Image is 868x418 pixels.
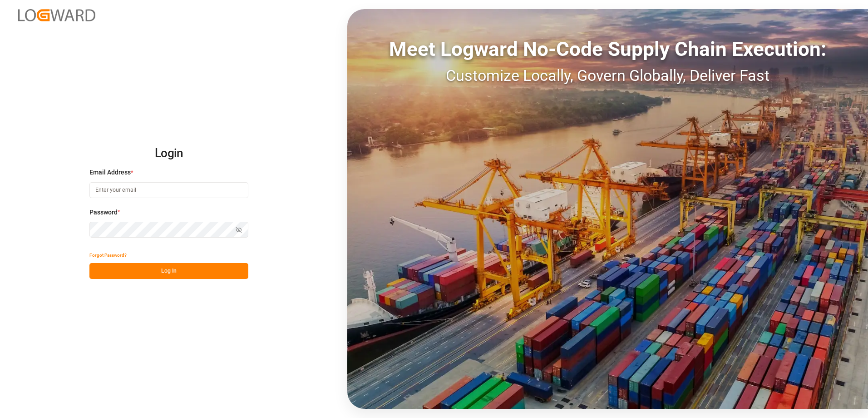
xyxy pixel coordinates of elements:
[89,182,248,198] input: Enter your email
[89,247,127,263] button: Forgot Password?
[89,263,248,279] button: Log In
[18,9,95,21] img: Logward_new_orange.png
[347,64,868,87] div: Customize Locally, Govern Globally, Deliver Fast
[89,139,248,168] h2: Login
[347,34,868,64] div: Meet Logward No-Code Supply Chain Execution:
[89,168,131,177] span: Email Address
[89,208,118,217] span: Password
